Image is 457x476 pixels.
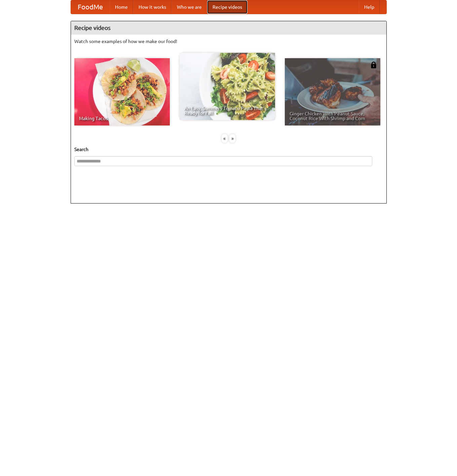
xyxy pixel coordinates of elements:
img: 483408.png [370,62,377,68]
a: An Easy, Summery Tomato Pasta That's Ready for Fall [180,53,275,120]
a: FoodMe [71,0,110,14]
p: Watch some examples of how we make our food! [74,38,383,45]
a: Making Tacos [74,58,170,125]
h4: Recipe videos [71,21,386,35]
span: An Easy, Summery Tomato Pasta That's Ready for Fall [184,106,270,115]
div: « [222,134,228,143]
a: Home [110,0,133,14]
div: » [229,134,235,143]
a: Help [359,0,380,14]
span: Making Tacos [79,116,165,121]
a: Recipe videos [207,0,247,14]
a: Who we are [172,0,207,14]
a: How it works [133,0,172,14]
h5: Search [74,146,383,153]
